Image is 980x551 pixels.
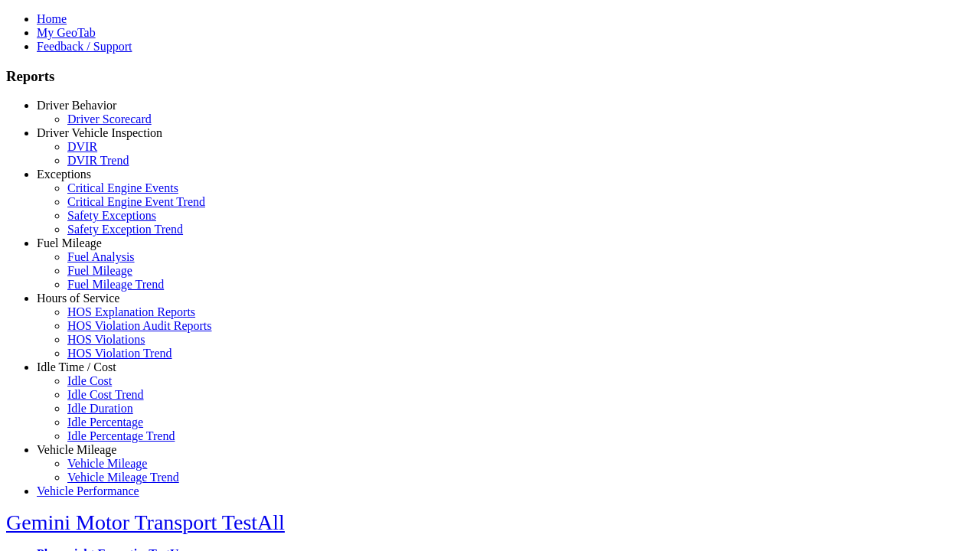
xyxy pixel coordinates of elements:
[67,223,183,236] a: Safety Exception Trend
[67,154,129,167] a: DVIR Trend
[67,112,152,126] a: Driver Scorecard
[67,250,135,263] a: Fuel Analysis
[67,181,178,194] a: Critical Engine Events
[67,347,172,360] a: HOS Violation Trend
[37,99,116,112] a: Driver Behavior
[37,484,139,497] a: Vehicle Performance
[37,443,116,456] a: Vehicle Mileage
[67,264,132,277] a: Fuel Mileage
[67,333,145,346] a: HOS Violations
[67,402,133,415] a: Idle Duration
[67,457,147,470] a: Vehicle Mileage
[37,126,162,139] a: Driver Vehicle Inspection
[67,388,144,401] a: Idle Cost Trend
[6,68,974,85] h3: Reports
[37,168,91,181] a: Exceptions
[6,510,285,534] a: Gemini Motor Transport TestAll
[67,319,212,332] a: HOS Violation Audit Reports
[37,236,102,249] a: Fuel Mileage
[37,26,96,39] a: My GeoTab
[67,209,156,222] a: Safety Exceptions
[37,292,119,305] a: Hours of Service
[67,374,112,387] a: Idle Cost
[67,416,143,429] a: Idle Percentage
[37,360,116,373] a: Idle Time / Cost
[67,471,179,484] a: Vehicle Mileage Trend
[37,40,132,53] a: Feedback / Support
[67,195,205,208] a: Critical Engine Event Trend
[67,305,195,318] a: HOS Explanation Reports
[67,278,164,291] a: Fuel Mileage Trend
[37,12,67,25] a: Home
[67,140,97,153] a: DVIR
[67,429,175,442] a: Idle Percentage Trend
